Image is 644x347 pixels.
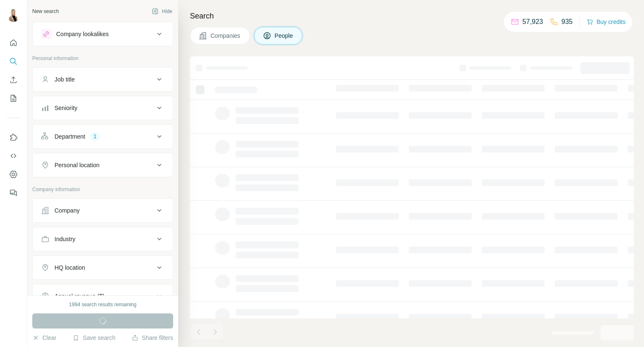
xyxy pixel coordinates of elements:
[33,258,173,278] button: HQ location
[561,17,573,27] p: 935
[522,17,543,27] p: 57,923
[55,263,85,272] div: HQ location
[7,54,20,69] button: Search
[7,167,20,182] button: Dashboard
[55,161,99,169] div: Personal location
[7,35,20,50] button: Quick start
[90,133,100,140] div: 1
[7,185,20,200] button: Feedback
[33,24,173,44] button: Company lookalikes
[33,98,173,118] button: Seniority
[55,75,75,84] div: Job title
[32,8,59,15] div: New search
[73,334,115,342] button: Save search
[33,229,173,249] button: Industry
[33,126,173,147] button: Department1
[7,91,20,106] button: My lists
[210,32,241,40] span: Companies
[275,32,294,40] span: People
[132,334,173,342] button: Share filters
[33,155,173,175] button: Personal location
[55,235,75,243] div: Industry
[33,69,173,89] button: Job title
[7,72,20,87] button: Enrich CSV
[587,16,626,28] button: Buy credits
[190,10,634,22] h4: Search
[7,8,20,22] img: Avatar
[33,286,173,306] button: Annual revenue ($)
[56,30,109,38] div: Company lookalikes
[55,292,104,300] div: Annual revenue ($)
[33,200,173,221] button: Company
[7,130,20,145] button: Use Surfe on LinkedIn
[146,5,178,18] button: Hide
[55,206,80,215] div: Company
[55,104,77,112] div: Seniority
[69,301,137,308] div: 1994 search results remaining
[32,55,173,62] p: Personal information
[32,186,173,193] p: Company information
[55,132,85,141] div: Department
[7,148,20,163] button: Use Surfe API
[32,334,56,342] button: Clear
